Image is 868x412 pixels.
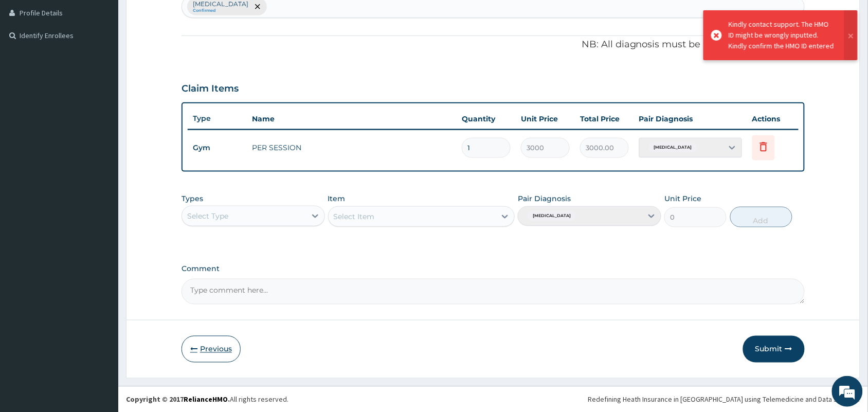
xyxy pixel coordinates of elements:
label: Pair Diagnosis [518,193,571,204]
img: d_794563401_company_1708531726252_794563401 [19,51,42,77]
button: Previous [182,336,241,363]
th: Unit Price [516,109,575,129]
strong: Copyright © 2017 . [126,395,230,404]
h3: Claim Items [182,83,239,95]
textarea: Type your message and hit 'Enter' [5,281,196,317]
th: Quantity [457,109,516,129]
a: RelianceHMO [184,395,228,404]
p: NB: All diagnosis must be linked to a claim item [182,38,805,51]
label: Types [182,194,203,203]
div: Kindly contact support. The HMO ID might be wrongly inputted. Kindly confirm the HMO ID entered [729,19,835,51]
label: Item [328,193,346,204]
div: Select Type [187,211,228,221]
button: Submit [743,336,805,363]
div: Chat with us now [53,58,173,71]
button: Add [730,207,792,227]
th: Actions [747,109,799,129]
th: Total Price [575,109,634,129]
th: Type [188,109,247,128]
label: Comment [182,264,805,273]
div: Minimize live chat window [169,5,193,30]
label: Unit Price [664,193,701,204]
td: PER SESSION [247,137,457,158]
div: Redefining Heath Insurance in [GEOGRAPHIC_DATA] using Telemedicine and Data Science! [588,395,860,405]
th: Name [247,109,457,129]
td: Gym [188,138,247,157]
th: Pair Diagnosis [634,109,747,129]
span: We're online! [60,130,142,234]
